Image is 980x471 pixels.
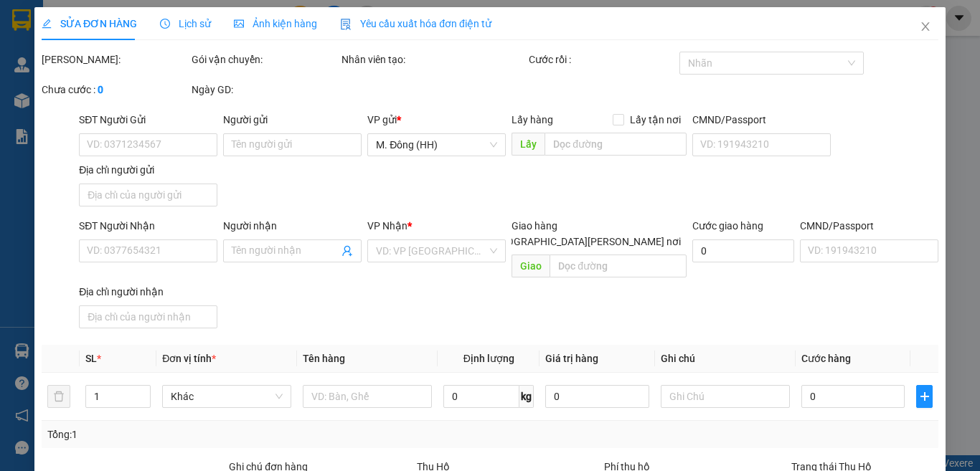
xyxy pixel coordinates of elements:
[692,220,763,232] label: Cước giao hàng
[171,386,283,407] span: Khác
[223,218,362,234] div: Người nhận
[920,21,931,32] span: close
[42,82,189,97] div: Chưa cước :
[340,19,352,30] img: icon
[801,353,851,364] span: Cước hàng
[519,385,534,408] span: kg
[545,353,598,364] span: Giá trị hàng
[692,239,794,262] input: Cước giao hàng
[512,220,557,232] span: Giao hàng
[79,218,217,234] div: SĐT Người Nhận
[303,385,432,408] input: VD: Bàn, Ghế
[367,220,407,232] span: VP Nhận
[376,134,497,156] span: M. Đông (HH)
[160,18,211,29] span: Lịch sử
[905,7,946,47] button: Close
[192,82,339,97] div: Ngày GD:
[234,19,244,29] span: picture
[367,112,506,128] div: VP gửi
[79,305,217,328] input: Địa chỉ của người nhận
[623,112,686,128] span: Lấy tận nơi
[79,184,217,206] input: Địa chỉ của người gửi
[134,386,150,396] span: Increase Value
[917,391,932,402] span: plus
[162,353,216,364] span: Đơn vị tính
[47,427,380,442] div: Tổng: 1
[512,114,553,125] span: Lấy hàng
[79,284,217,300] div: Địa chỉ người nhận
[234,18,317,29] span: Ảnh kiện hàng
[463,353,514,364] span: Định lượng
[42,18,137,29] span: SỬA ĐƠN HÀNG
[138,388,147,396] span: up
[138,398,147,406] span: down
[340,18,491,29] span: Yêu cầu xuất hóa đơn điện tử
[134,396,150,407] span: Decrease Value
[79,112,217,128] div: SĐT Người Gửi
[545,133,686,156] input: Dọc đường
[550,254,686,277] input: Dọc đường
[98,84,103,95] b: 0
[160,19,170,29] span: clock-circle
[42,19,52,29] span: edit
[79,162,217,178] div: Địa chỉ người gửi
[341,52,526,67] div: Nhân viên tạo:
[916,385,933,408] button: plus
[341,245,353,257] span: user-add
[484,234,686,249] span: [GEOGRAPHIC_DATA][PERSON_NAME] nơi
[512,133,545,156] span: Lấy
[47,385,70,408] button: delete
[529,52,676,67] div: Cước rồi :
[42,52,189,67] div: [PERSON_NAME]:
[85,353,97,364] span: SL
[512,254,550,277] span: Giao
[800,218,938,234] div: CMND/Passport
[192,52,339,67] div: Gói vận chuyển:
[661,385,790,408] input: Ghi Chú
[655,345,796,373] th: Ghi chú
[223,112,362,128] div: Người gửi
[692,112,830,128] div: CMND/Passport
[303,353,345,364] span: Tên hàng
